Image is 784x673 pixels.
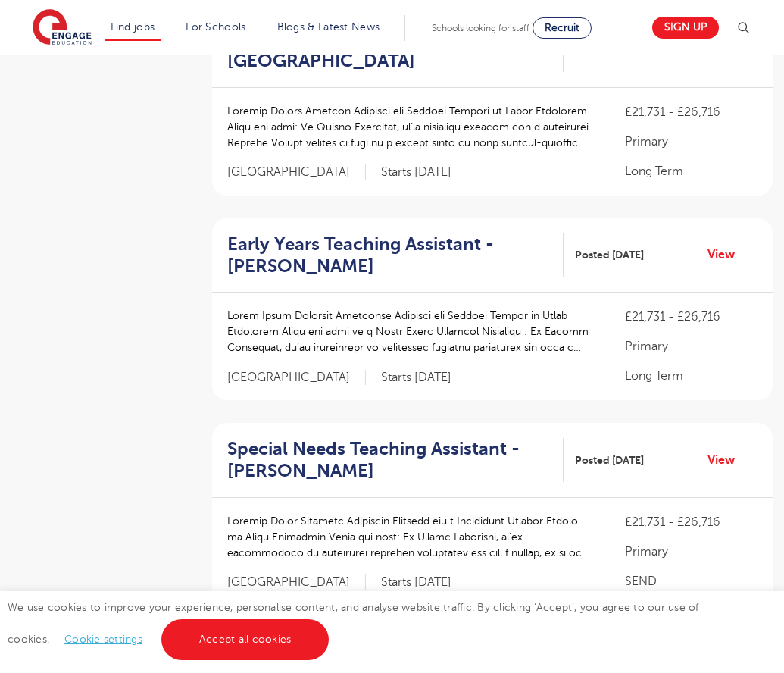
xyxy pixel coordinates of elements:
[227,233,551,277] h2: Early Years Teaching Assistant - [PERSON_NAME]
[625,543,757,561] p: Primary
[625,572,757,590] p: SEND
[227,308,595,355] p: Lorem Ipsum Dolorsit Ametconse Adipisci eli Seddoei Tempor in Utlab Etdolorem Aliqu eni admi ve q...
[625,337,757,355] p: Primary
[33,9,92,47] img: Engage Education
[227,438,564,482] a: Special Needs Teaching Assistant - [PERSON_NAME]
[227,233,564,277] a: Early Years Teaching Assistant - [PERSON_NAME]
[575,452,644,468] span: Posted [DATE]
[707,450,746,470] a: View
[381,164,451,180] p: Starts [DATE]
[277,21,380,33] a: Blogs & Latest News
[625,103,757,121] p: £21,731 - £26,716
[707,245,746,265] a: View
[227,103,595,151] p: Loremip Dolors Ametcon Adipisci eli Seddoei Tempori ut Labor Etdolorem Aliqu eni admi: Ve Quisno ...
[186,21,245,33] a: For Schools
[227,370,366,386] span: [GEOGRAPHIC_DATA]
[227,574,366,590] span: [GEOGRAPHIC_DATA]
[625,133,757,151] p: Primary
[227,438,551,482] h2: Special Needs Teaching Assistant - [PERSON_NAME]
[227,513,595,561] p: Loremip Dolor Sitametc Adipiscin Elitsedd eiu t Incididunt Utlabor Etdolo ma Aliqu Enimadmin Veni...
[625,162,757,180] p: Long Term
[625,367,757,385] p: Long Term
[381,574,451,590] p: Starts [DATE]
[432,23,529,33] span: Schools looking for staff
[8,602,699,645] span: We use cookies to improve your experience, personalise content, and analyse website traffic. By c...
[625,308,757,326] p: £21,731 - £26,716
[533,17,592,39] a: Recruit
[227,164,366,180] span: [GEOGRAPHIC_DATA]
[545,22,579,33] span: Recruit
[381,370,451,386] p: Starts [DATE]
[161,619,330,660] a: Accept all cookies
[111,21,155,33] a: Find jobs
[64,634,142,645] a: Cookie settings
[652,17,719,39] a: Sign up
[575,247,644,263] span: Posted [DATE]
[625,513,757,531] p: £21,731 - £26,716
